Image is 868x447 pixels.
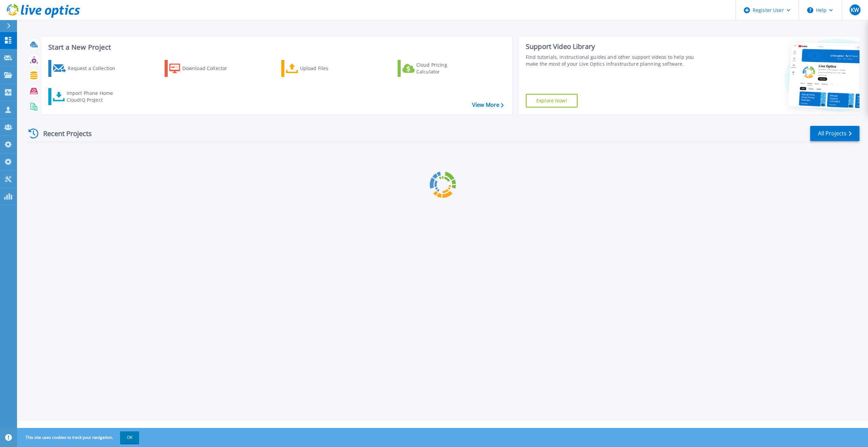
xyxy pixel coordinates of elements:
[19,431,139,444] span: This site uses cookies to track your navigation.
[472,102,504,108] a: View More
[182,62,237,75] div: Download Collector
[398,60,473,77] a: Cloud Pricing Calculator
[526,42,702,51] div: Support Video Library
[67,90,120,103] div: Import Phone Home CloudIQ Project
[68,62,122,75] div: Request a Collection
[526,54,702,67] div: Find tutorials, instructional guides and other support videos to help you make the most of your L...
[300,62,354,75] div: Upload Files
[526,94,578,107] a: Explore Now!
[416,62,471,75] div: Cloud Pricing Calculator
[26,125,101,142] div: Recent Projects
[48,60,124,77] a: Request a Collection
[810,126,859,141] a: All Projects
[120,431,139,444] button: OK
[48,44,503,51] h3: Start a New Project
[165,60,240,77] a: Download Collector
[851,7,859,13] span: KW
[281,60,357,77] a: Upload Files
